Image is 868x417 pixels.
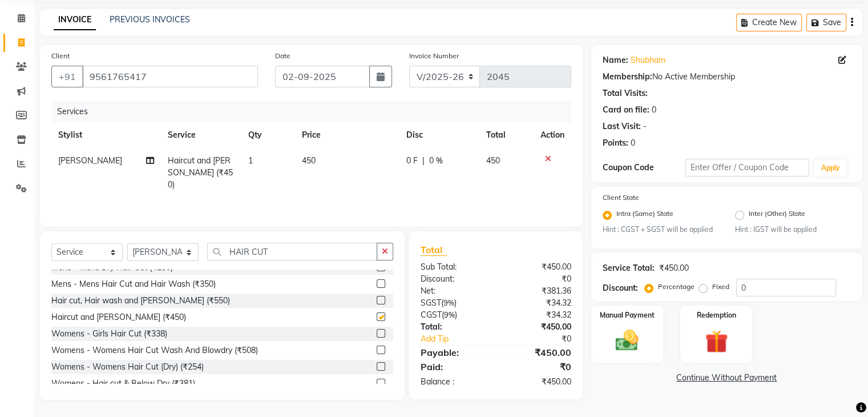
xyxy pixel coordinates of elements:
[496,297,580,309] div: ₹34.32
[712,282,729,292] label: Fixed
[82,66,258,87] input: Search by Name/Mobile/Email/Code
[51,344,258,356] div: Womens - Womens Hair Cut Wash And Blowdry (₹508)
[496,360,580,374] div: ₹0
[735,224,851,235] small: Hint : IGST will be applied
[421,310,442,320] span: CGST
[631,137,635,149] div: 0
[697,310,736,320] label: Redemption
[534,122,571,148] th: Action
[749,209,805,222] label: Inter (Other) State
[608,327,645,354] img: _cash.svg
[429,155,443,167] span: 0 %
[207,243,377,260] input: Search or Scan
[603,224,718,235] small: Hint : CGST + SGST will be applied
[659,262,689,274] div: ₹450.00
[168,155,233,190] span: Haircut and [PERSON_NAME] (₹450)
[603,162,685,174] div: Coupon Code
[616,209,673,222] label: Intra (Same) State
[51,278,216,290] div: Mens - Mens Hair Cut and Hair Wash (₹350)
[421,298,441,308] span: SGST
[600,310,655,320] label: Manual Payment
[399,122,479,148] th: Disc
[658,282,695,292] label: Percentage
[412,261,496,273] div: Sub Total:
[421,244,447,256] span: Total
[53,101,580,122] div: Services
[412,346,496,359] div: Payable:
[444,310,455,319] span: 9%
[510,333,579,345] div: ₹0
[302,155,316,166] span: 450
[241,122,295,148] th: Qty
[412,321,496,333] div: Total:
[643,121,647,133] div: -
[603,137,628,149] div: Points:
[51,378,195,390] div: Womens - Hair cut & Below Dry (₹381)
[443,298,454,307] span: 9%
[496,285,580,297] div: ₹381.36
[412,333,510,345] a: Add Tip
[603,282,638,294] div: Discount:
[406,155,418,167] span: 0 F
[295,122,399,148] th: Price
[412,273,496,285] div: Discount:
[603,193,639,203] label: Client State
[496,261,580,273] div: ₹450.00
[409,51,459,61] label: Invoice Number
[631,54,665,66] a: Shubham
[685,159,810,177] input: Enter Offer / Coupon Code
[422,155,425,167] span: |
[698,327,735,356] img: _gift.svg
[603,71,652,83] div: Membership:
[412,285,496,297] div: Net:
[806,14,846,31] button: Save
[54,10,96,30] a: INVOICE
[603,54,628,66] div: Name:
[594,372,860,384] a: Continue Without Payment
[58,155,122,166] span: [PERSON_NAME]
[603,262,655,274] div: Service Total:
[51,51,70,61] label: Client
[603,71,851,83] div: No Active Membership
[51,66,83,87] button: +91
[603,104,649,116] div: Card on file:
[496,321,580,333] div: ₹450.00
[814,159,846,177] button: Apply
[51,328,167,340] div: Womens - Girls Hair Cut (₹338)
[603,121,641,133] div: Last Visit:
[736,14,802,31] button: Create New
[496,346,580,359] div: ₹450.00
[486,155,500,166] span: 450
[412,360,496,374] div: Paid:
[412,297,496,309] div: ( )
[652,104,656,116] div: 0
[51,295,230,307] div: Hair cut, Hair wash and [PERSON_NAME] (₹550)
[161,122,241,148] th: Service
[496,376,580,388] div: ₹450.00
[412,376,496,388] div: Balance :
[412,309,496,321] div: ( )
[275,51,290,61] label: Date
[110,14,190,25] a: PREVIOUS INVOICES
[603,87,648,99] div: Total Visits:
[51,311,186,323] div: Haircut and [PERSON_NAME] (₹450)
[248,155,253,166] span: 1
[479,122,534,148] th: Total
[51,122,161,148] th: Stylist
[496,309,580,321] div: ₹34.32
[51,361,204,373] div: Womens - Womens Hair Cut (Dry) (₹254)
[496,273,580,285] div: ₹0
